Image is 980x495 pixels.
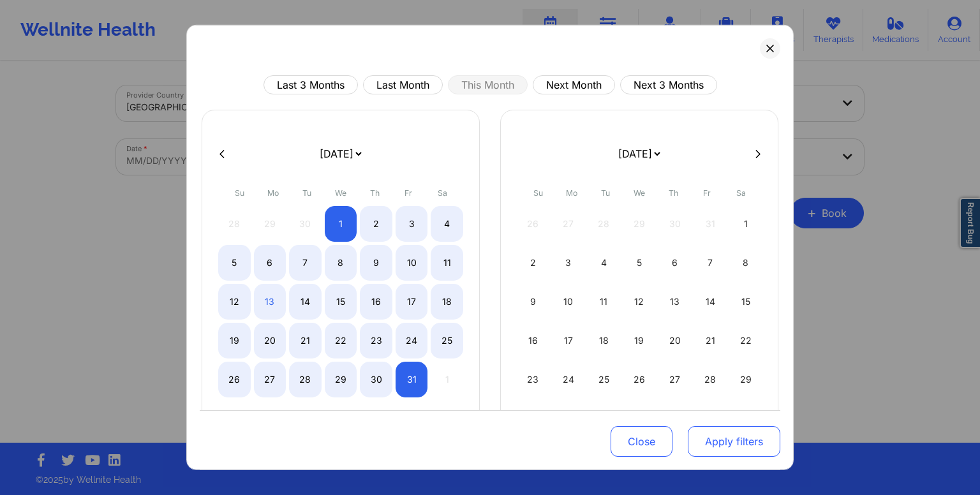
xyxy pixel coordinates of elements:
div: Sat Oct 04 2025 [431,206,463,242]
button: Close [611,426,672,457]
abbr: Saturday [438,188,447,198]
div: Sat Nov 15 2025 [729,284,762,320]
div: Fri Oct 03 2025 [396,206,428,242]
div: Thu Oct 23 2025 [360,323,392,358]
div: Sun Oct 05 2025 [218,245,251,281]
abbr: Sunday [533,188,543,198]
div: Tue Oct 14 2025 [289,284,322,320]
div: Mon Nov 03 2025 [553,245,585,281]
abbr: Thursday [669,188,678,198]
div: Thu Nov 13 2025 [658,284,691,320]
div: Mon Oct 13 2025 [254,284,286,320]
div: Mon Nov 10 2025 [553,284,585,320]
div: Mon Oct 20 2025 [254,323,286,358]
div: Fri Nov 14 2025 [694,284,727,320]
abbr: Friday [405,188,412,198]
div: Mon Oct 06 2025 [254,245,286,281]
div: Sat Oct 25 2025 [431,323,463,358]
div: Tue Oct 07 2025 [289,245,322,281]
div: Thu Oct 02 2025 [360,206,392,242]
div: Sun Oct 12 2025 [218,284,251,320]
abbr: Tuesday [302,188,311,198]
div: Tue Nov 11 2025 [588,284,620,320]
div: Sat Oct 18 2025 [431,284,463,320]
div: Tue Nov 18 2025 [588,323,620,358]
button: Last Month [363,75,443,94]
div: Wed Oct 15 2025 [325,284,357,320]
div: Fri Oct 10 2025 [396,245,428,281]
abbr: Wednesday [335,188,346,198]
div: Sun Oct 19 2025 [218,323,251,358]
button: Next Month [533,75,615,94]
div: Wed Nov 05 2025 [623,245,656,281]
div: Thu Oct 09 2025 [360,245,392,281]
div: Thu Oct 30 2025 [360,362,392,397]
div: Tue Nov 25 2025 [588,362,620,397]
abbr: Thursday [370,188,380,198]
button: Last 3 Months [264,75,358,94]
div: Sat Oct 11 2025 [431,245,463,281]
div: Fri Oct 31 2025 [396,362,428,397]
abbr: Wednesday [634,188,645,198]
div: Sat Nov 01 2025 [729,206,762,242]
button: This Month [448,75,528,94]
div: Tue Oct 28 2025 [289,362,322,397]
abbr: Monday [566,188,577,198]
div: Sat Nov 22 2025 [729,323,762,358]
div: Fri Oct 17 2025 [396,284,428,320]
div: Tue Oct 21 2025 [289,323,322,358]
abbr: Saturday [736,188,746,198]
div: Fri Oct 24 2025 [396,323,428,358]
div: Sun Nov 30 2025 [517,401,549,436]
div: Sun Nov 16 2025 [517,323,549,358]
div: Wed Nov 26 2025 [623,362,656,397]
div: Sat Nov 29 2025 [729,362,762,397]
div: Fri Nov 07 2025 [694,245,727,281]
abbr: Tuesday [601,188,610,198]
div: Mon Nov 24 2025 [553,362,585,397]
div: Thu Nov 06 2025 [658,245,691,281]
abbr: Friday [703,188,711,198]
button: Apply filters [688,426,780,457]
div: Wed Oct 08 2025 [325,245,357,281]
div: Thu Nov 27 2025 [658,362,691,397]
button: Next 3 Months [620,75,717,94]
div: Mon Oct 27 2025 [254,362,286,397]
div: Mon Nov 17 2025 [553,323,585,358]
div: Wed Oct 22 2025 [325,323,357,358]
div: Sun Oct 26 2025 [218,362,251,397]
div: Sun Nov 02 2025 [517,245,549,281]
abbr: Sunday [235,188,244,198]
div: Sun Nov 23 2025 [517,362,549,397]
div: Sun Nov 09 2025 [517,284,549,320]
div: Sat Nov 08 2025 [729,245,762,281]
abbr: Monday [267,188,279,198]
div: Wed Oct 29 2025 [325,362,357,397]
div: Tue Nov 04 2025 [588,245,620,281]
div: Thu Nov 20 2025 [658,323,691,358]
div: Wed Oct 01 2025 [325,206,357,242]
div: Wed Nov 19 2025 [623,323,656,358]
div: Fri Nov 28 2025 [694,362,727,397]
div: Thu Oct 16 2025 [360,284,392,320]
div: Fri Nov 21 2025 [694,323,727,358]
div: Wed Nov 12 2025 [623,284,656,320]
